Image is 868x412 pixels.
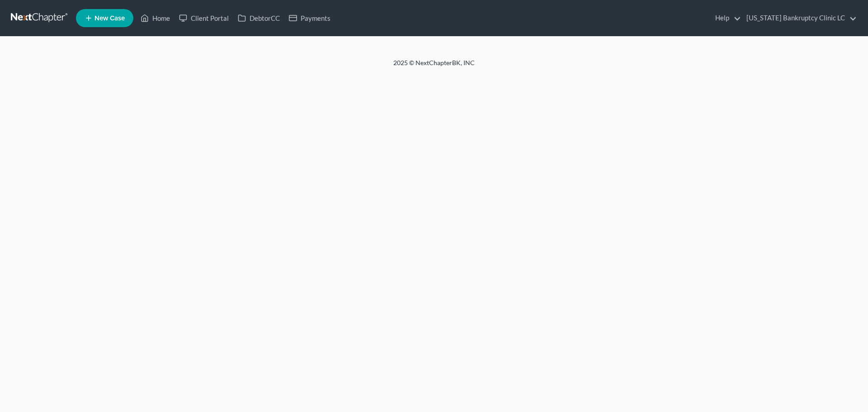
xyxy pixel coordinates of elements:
[176,58,692,75] div: 2025 © NextChapterBK, INC
[711,10,741,26] a: Help
[175,10,233,26] a: Client Portal
[284,10,335,26] a: Payments
[233,10,284,26] a: DebtorCC
[742,10,857,26] a: [US_STATE] Bankruptcy Clinic LC
[76,9,133,27] new-legal-case-button: New Case
[136,10,175,26] a: Home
